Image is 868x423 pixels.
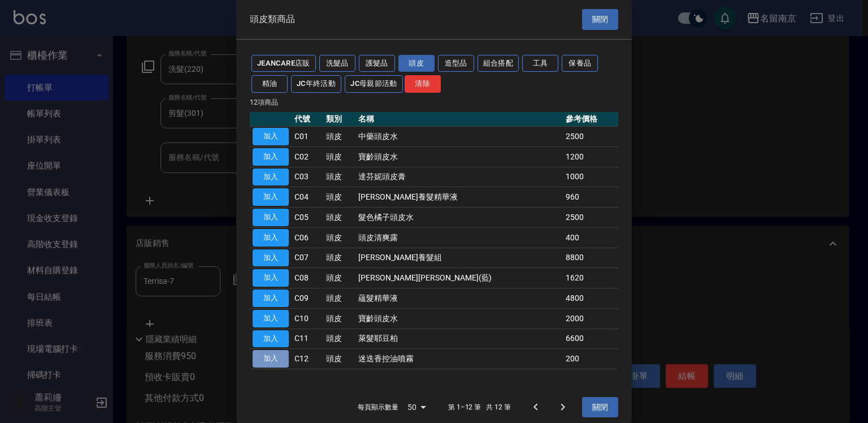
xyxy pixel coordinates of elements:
td: 頭皮 [323,288,355,309]
td: 蘊髮精華液 [355,288,563,309]
td: C05 [292,208,323,228]
td: C08 [292,268,323,288]
button: 加入 [253,209,289,226]
button: 加入 [253,350,289,368]
button: 護髮品 [359,55,395,72]
td: 2000 [563,308,618,329]
button: 加入 [253,310,289,327]
td: 頭皮 [323,208,355,228]
td: 迷迭香控油噴霧 [355,349,563,369]
td: 200 [563,349,618,369]
th: 名稱 [355,112,563,127]
td: 頭皮清爽露 [355,227,563,248]
button: 洗髮品 [319,55,355,72]
td: 髮色橘子頭皮水 [355,208,563,228]
span: 頭皮類商品 [250,14,295,25]
td: 寶齡頭皮水 [355,308,563,329]
button: 精油 [251,75,288,93]
td: C12 [292,349,323,369]
td: 1620 [563,268,618,288]
td: [PERSON_NAME]養髮組 [355,248,563,268]
td: 4800 [563,288,618,309]
button: 清除 [405,75,441,93]
td: 頭皮 [323,308,355,329]
td: 頭皮 [323,127,355,147]
td: C07 [292,248,323,268]
button: 加入 [253,249,289,267]
p: 12 項商品 [250,97,618,107]
button: JC年終活動 [291,75,341,93]
button: 加入 [253,330,289,348]
button: 加入 [253,169,289,186]
td: 頭皮 [323,349,355,369]
th: 參考價格 [563,112,618,127]
td: 中藥頭皮水 [355,127,563,147]
div: 50 [403,392,430,422]
td: C11 [292,329,323,349]
td: 960 [563,187,618,208]
td: [PERSON_NAME]養髮精華液 [355,187,563,208]
p: 第 1–12 筆 共 12 筆 [448,402,511,412]
button: 工具 [522,55,558,72]
button: 關閉 [582,9,618,30]
td: 萊髮耶豆柏 [355,329,563,349]
td: 頭皮 [323,187,355,208]
button: 加入 [253,148,289,166]
p: 每頁顯示數量 [358,402,398,412]
button: 保養品 [562,55,598,72]
td: 1200 [563,146,618,167]
th: 代號 [292,112,323,127]
td: 2500 [563,127,618,147]
td: 頭皮 [323,268,355,288]
button: 加入 [253,128,289,145]
button: JeanCare店販 [251,55,316,72]
td: 頭皮 [323,248,355,268]
button: 加入 [253,290,289,307]
td: 頭皮 [323,167,355,187]
td: 1000 [563,167,618,187]
td: C09 [292,288,323,309]
button: 加入 [253,188,289,206]
td: C03 [292,167,323,187]
button: 加入 [253,229,289,247]
button: 加入 [253,269,289,287]
td: 達芬妮頭皮膏 [355,167,563,187]
button: JC母親節活動 [345,75,403,93]
td: 頭皮 [323,329,355,349]
button: 頭皮 [398,55,435,72]
td: 6600 [563,329,618,349]
th: 類別 [323,112,355,127]
td: C01 [292,127,323,147]
td: 400 [563,227,618,248]
button: 關閉 [582,397,618,418]
td: C06 [292,227,323,248]
td: 8800 [563,248,618,268]
td: 頭皮 [323,146,355,167]
td: [PERSON_NAME][PERSON_NAME](藍) [355,268,563,288]
button: 造型品 [438,55,474,72]
button: 組合搭配 [478,55,519,72]
td: C04 [292,187,323,208]
td: 寶齡頭皮水 [355,146,563,167]
td: 2500 [563,208,618,228]
td: C02 [292,146,323,167]
td: 頭皮 [323,227,355,248]
td: C10 [292,308,323,329]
